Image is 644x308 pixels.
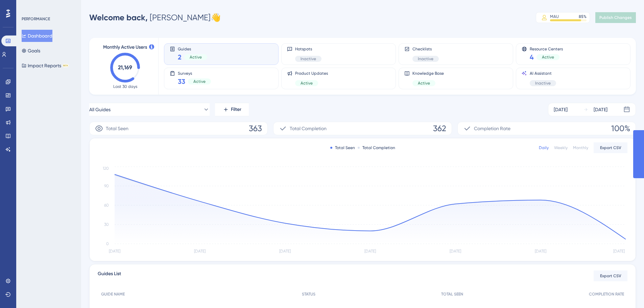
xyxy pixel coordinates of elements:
[22,60,69,72] button: Impact ReportsBETA
[550,14,559,19] div: MAU
[554,105,568,114] div: [DATE]
[178,52,182,62] span: 2
[599,15,632,20] span: Publish Changes
[295,46,321,52] span: Hotspots
[530,71,556,76] span: AI Assistant
[89,105,111,114] span: All Guides
[113,84,137,89] span: Last 30 days
[178,46,207,51] span: Guides
[22,45,40,57] button: Goals
[89,103,210,116] button: All Guides
[249,123,262,134] span: 363
[594,270,627,281] button: Export CSV
[542,54,554,60] span: Active
[412,46,439,52] span: Checklists
[358,145,395,150] div: Total Completion
[579,14,587,19] div: 85 %
[418,80,430,86] span: Active
[106,124,128,133] span: Total Seen
[433,123,446,134] span: 362
[89,13,148,22] span: Welcome back,
[412,71,444,76] span: Knowledge Base
[535,249,546,254] tspan: [DATE]
[103,43,147,51] span: Monthly Active Users
[530,46,563,51] span: Resource Centers
[539,145,549,150] div: Daily
[611,123,630,134] span: 100%
[364,249,376,254] tspan: [DATE]
[418,56,433,62] span: Inactive
[22,30,52,42] button: Dashboard
[474,124,510,133] span: Completion Rate
[290,124,327,133] span: Total Completion
[215,103,249,116] button: Filter
[441,291,463,297] span: TOTAL SEEN
[616,281,636,302] iframe: UserGuiding AI Assistant Launcher
[178,71,211,75] span: Surveys
[595,12,636,23] button: Publish Changes
[594,105,607,114] div: [DATE]
[301,56,316,62] span: Inactive
[104,222,109,227] tspan: 30
[573,145,588,150] div: Monthly
[89,12,221,23] div: [PERSON_NAME] 👋
[104,184,109,188] tspan: 90
[101,291,125,297] span: GUIDE NAME
[106,241,109,246] tspan: 0
[600,273,621,279] span: Export CSV
[194,249,206,254] tspan: [DATE]
[193,79,206,84] span: Active
[613,249,625,254] tspan: [DATE]
[330,145,355,150] div: Total Seen
[178,77,185,86] span: 33
[301,80,313,86] span: Active
[22,16,50,22] div: PERFORMANCE
[118,64,132,71] text: 21,169
[600,145,621,150] span: Export CSV
[530,52,534,62] span: 4
[104,203,109,208] tspan: 60
[594,142,627,153] button: Export CSV
[190,54,202,60] span: Active
[103,166,109,171] tspan: 120
[295,71,328,76] span: Product Updates
[554,145,568,150] div: Weekly
[535,80,551,86] span: Inactive
[231,105,241,114] span: Filter
[109,249,120,254] tspan: [DATE]
[63,64,69,67] div: BETA
[589,291,624,297] span: COMPLETION RATE
[302,291,315,297] span: STATUS
[98,270,121,282] span: Guides List
[279,249,291,254] tspan: [DATE]
[450,249,461,254] tspan: [DATE]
